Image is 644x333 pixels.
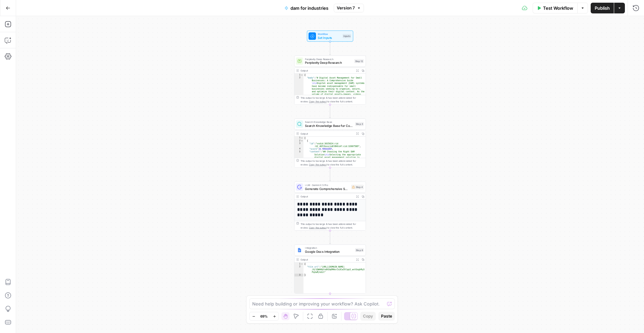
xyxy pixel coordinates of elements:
[280,3,332,13] button: dam for industries
[305,246,353,250] span: Integration
[329,231,331,244] g: Edge from step_4 to step_9
[351,185,364,189] div: Step 4
[305,249,353,254] span: Google Docs Integration
[533,3,577,13] button: Test Workflow
[294,118,366,168] div: Search Knowledge BaseSearch Knowledge Base for Competitor AnalysisStep 3Output[ { "id":"vsdid:303...
[305,186,349,191] span: Generate Comprehensive SEO Content
[305,124,353,128] span: Search Knowledge Base for Competitor Analysis
[301,74,303,76] span: Toggle code folding, rows 1 through 3
[297,248,302,252] img: Instagram%20post%20-%201%201.png
[294,274,304,276] div: 3
[329,42,331,55] g: Edge from start to step_12
[301,263,303,265] span: Toggle code folding, rows 1 through 3
[301,132,353,135] div: Output
[329,105,331,118] g: Edge from step_12 to step_3
[543,5,573,11] span: Test Workflow
[301,258,353,261] div: Output
[294,31,366,42] div: WorkflowSet InputsInputs
[294,137,304,139] div: 1
[318,32,340,36] span: Workflow
[301,137,303,139] span: Toggle code folding, rows 1 through 7
[381,313,392,319] span: Paste
[329,168,331,181] g: Edge from step_3 to step_4
[260,314,268,319] span: 69%
[301,69,353,73] div: Output
[294,244,366,293] div: IntegrationGoogle Docs IntegrationStep 9Output{ "file_url":"[URL][DOMAIN_NAME] /d/1QWH8qYu8kUq6MH...
[305,60,352,65] span: Perplexity Deep Research
[378,312,395,321] button: Paste
[309,100,326,103] span: Copy the output
[294,148,304,150] div: 4
[309,226,326,229] span: Copy the output
[355,248,364,252] div: Step 9
[318,35,340,40] span: Set Inputs
[294,139,304,142] div: 2
[337,5,355,11] span: Version 7
[294,263,304,265] div: 1
[309,163,326,166] span: Copy the output
[305,120,353,124] span: Search Knowledge Base
[305,183,349,187] span: LLM · Gemini 2.5 Pro
[301,139,303,142] span: Toggle code folding, rows 2 through 6
[290,5,328,11] span: dam for industries
[294,74,304,76] div: 1
[294,142,304,148] div: 3
[305,57,352,61] span: Perplexity Deep Research
[301,222,364,229] div: This output is too large & has been abbreviated for review. to view the full content.
[301,195,353,198] div: Output
[363,313,373,319] span: Copy
[301,96,364,103] div: This output is too large & has been abbreviated for review. to view the full content.
[294,265,304,274] div: 2
[294,55,366,104] div: Perplexity Deep ResearchPerplexity Deep ResearchStep 12Output{ "body":"# Digital Asset Management...
[595,5,610,11] span: Publish
[334,4,364,12] button: Version 7
[342,34,351,38] div: Inputs
[354,59,364,63] div: Step 12
[355,122,364,126] div: Step 3
[360,312,376,321] button: Copy
[301,159,364,166] div: This output is too large & has been abbreviated for review. to view the full content.
[591,3,614,13] button: Publish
